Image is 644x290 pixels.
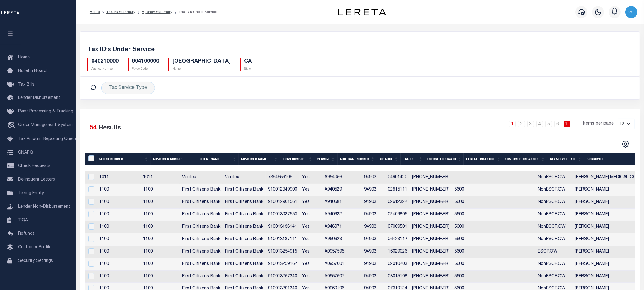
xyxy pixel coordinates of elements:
th: Tax ID: activate to sort column ascending [401,153,425,165]
td: 1100 [141,233,180,246]
td: Yes [300,209,322,221]
td: 1100 [97,221,140,233]
span: Order Management System [18,123,73,127]
img: svg+xml;base64,PHN2ZyB4bWxucz0iaHR0cDovL3d3dy53My5vcmcvMjAwMC9zdmciIHBvaW50ZXItZXZlbnRzPSJub25lIi... [625,6,637,18]
td: 02612322 [385,196,410,209]
td: 910013254915 [266,246,300,258]
td: 1100 [141,209,180,221]
td: 94903 [362,233,385,246]
td: First Citizens Bank [180,209,223,221]
img: logo-dark.svg [338,9,386,15]
td: Veritex [180,171,223,184]
p: Name [173,67,231,71]
span: Delinquent Letters [18,178,55,182]
td: First Citizens Bank [180,196,223,209]
td: 910013037553 [266,209,300,221]
td: 1100 [141,184,180,196]
td: First Citizens Bank [223,184,266,196]
td: [PHONE_NUMBER] [410,184,452,196]
th: Formatted Tax ID: activate to sort column ascending [425,153,464,165]
span: Lender Non-Disbursement [18,205,70,209]
td: First Citizens Bank [180,221,223,233]
td: First Citizens Bank [180,233,223,246]
a: 5 [545,121,552,127]
td: First Citizens Bank [223,246,266,258]
p: Payee Code [132,67,159,71]
td: NonESCROW [535,258,572,271]
td: 94903 [362,258,385,271]
td: 07009501 [385,221,410,233]
td: 1100 [97,258,140,271]
span: Security Settings [18,259,53,263]
td: 910012849900 [266,184,300,196]
td: A950623 [322,233,362,246]
td: A0957607 [322,271,362,283]
td: A954056 [322,171,362,184]
h5: Tax ID’s Under Service [87,46,633,54]
td: 02815111 [385,184,410,196]
td: 94903 [362,196,385,209]
h5: CA [244,58,252,65]
td: First Citizens Bank [223,233,266,246]
td: [PHONE_NUMBER] [410,171,452,184]
div: Tax Service Type [101,82,155,94]
span: SNAPQ [18,150,33,155]
td: 5600 [452,258,491,271]
td: A940529 [322,184,362,196]
td: [PHONE_NUMBER] [410,221,452,233]
td: Yes [300,184,322,196]
td: 02409805 [385,209,410,221]
td: 910013187141 [266,233,300,246]
td: Yes [300,233,322,246]
th: Customer Name: activate to sort column ascending [239,153,280,165]
td: A0957601 [322,258,362,271]
span: Tax Amount Reporting Queue [18,137,77,141]
td: First Citizens Bank [223,271,266,283]
td: 1100 [97,209,140,221]
p: Agency Number [92,67,119,71]
th: Loan Number: activate to sort column ascending [280,153,315,165]
td: Yes [300,221,322,233]
td: A0957595 [322,246,362,258]
td: Yes [300,271,322,283]
td: Yes [300,258,322,271]
p: State [244,67,252,71]
h5: [GEOGRAPHIC_DATA] [173,58,231,65]
td: 94903 [362,271,385,283]
td: [PHONE_NUMBER] [410,209,452,221]
td: Yes [300,196,322,209]
th: Client Name: activate to sort column ascending [197,153,239,165]
td: 1100 [97,233,140,246]
td: 5600 [452,221,491,233]
a: Agency Summary [142,10,172,14]
td: NonESCROW [535,196,572,209]
td: 910013138141 [266,221,300,233]
h5: 604100000 [132,58,159,65]
span: Refunds [18,232,35,236]
td: [PHONE_NUMBER] [410,246,452,258]
th: Contract Number: activate to sort column ascending [338,153,377,165]
td: First Citizens Bank [180,246,223,258]
td: 16029026 [385,246,410,258]
th: Zip Code: activate to sort column ascending [377,153,401,165]
th: Service: activate to sort column ascending [315,153,338,165]
span: Check Requests [18,164,51,168]
th: Tax Service Type: activate to sort column ascending [547,153,584,165]
a: 6 [554,121,561,127]
td: 7394659106 [266,171,300,184]
td: 1011 [97,171,140,184]
td: 1100 [97,246,140,258]
td: First Citizens Bank [180,258,223,271]
span: TIQA [18,218,28,222]
td: 1100 [141,258,180,271]
td: A948071 [322,221,362,233]
i: travel_explore [7,122,17,129]
td: [PHONE_NUMBER] [410,196,452,209]
td: [PHONE_NUMBER] [410,258,452,271]
td: 5600 [452,271,491,283]
a: 4 [536,121,543,127]
td: 94903 [362,246,385,258]
td: NonESCROW [535,171,572,184]
span: Tax Bills [18,83,34,87]
td: First Citizens Bank [223,196,266,209]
